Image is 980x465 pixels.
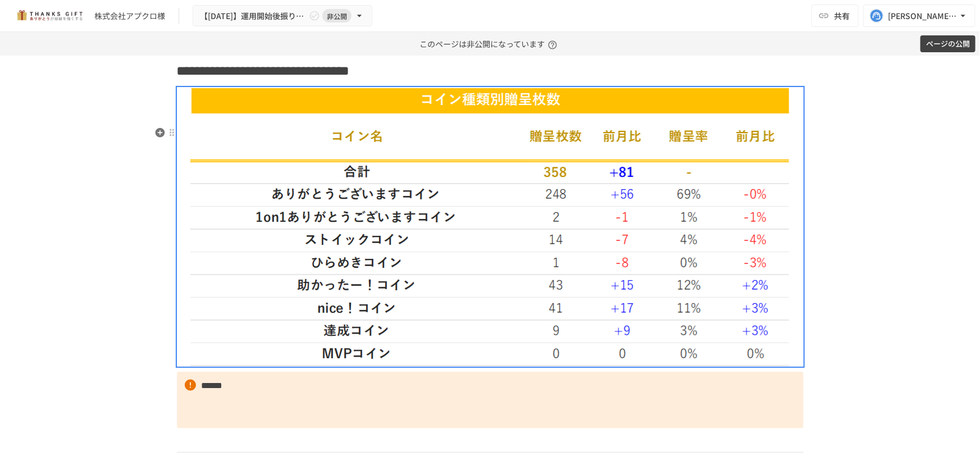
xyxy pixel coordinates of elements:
button: 共有 [812,4,859,27]
button: ページの公開 [920,35,976,53]
div: [PERSON_NAME][EMAIL_ADDRESS][DOMAIN_NAME] [888,9,958,23]
span: 非公開 [322,10,352,22]
img: mMP1OxWUAhQbsRWCurg7vIHe5HqDpP7qZo7fRoNLXQh [13,7,85,25]
div: 株式会社アプクロ様 [94,10,165,22]
span: 【[DATE]】運用開始後振り返りMTG [200,9,307,23]
button: 【[DATE]】運用開始後振り返りMTG非公開 [193,5,372,27]
span: 共有 [834,10,850,22]
img: 1a1boQ5ou3Va1jKEEtCtoQ0DHIYl7LaJPvQi8rQi5pG [190,87,790,367]
button: [PERSON_NAME][EMAIL_ADDRESS][DOMAIN_NAME] [863,4,976,27]
p: このページは非公開になっています [420,32,560,56]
